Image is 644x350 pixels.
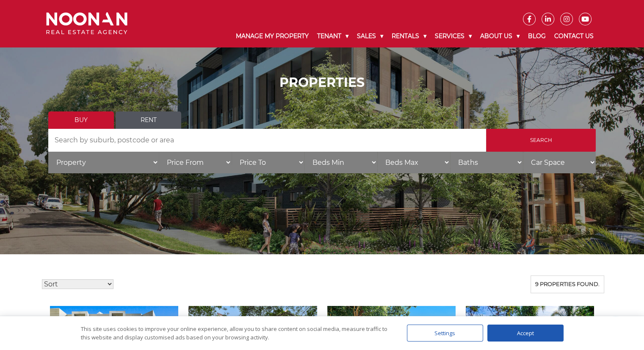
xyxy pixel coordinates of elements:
[487,325,564,342] div: Accept
[232,25,313,47] a: Manage My Property
[524,25,550,47] a: Blog
[531,275,604,293] div: 9 properties found.
[353,25,387,47] a: Sales
[81,325,390,342] div: This site uses cookies to improve your online experience, allow you to share content on social me...
[48,111,114,129] a: Buy
[476,25,524,47] a: About Us
[116,111,181,129] a: Rent
[550,25,598,47] a: Contact Us
[407,325,483,342] div: Settings
[48,75,596,90] h1: PROPERTIES
[431,25,476,47] a: Services
[313,25,353,47] a: Tenant
[387,25,431,47] a: Rentals
[42,279,113,289] select: Sort Listings
[46,12,127,35] img: Noonan Real Estate Agency
[486,129,596,152] input: Search
[48,129,486,152] input: Search by suburb, postcode or area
